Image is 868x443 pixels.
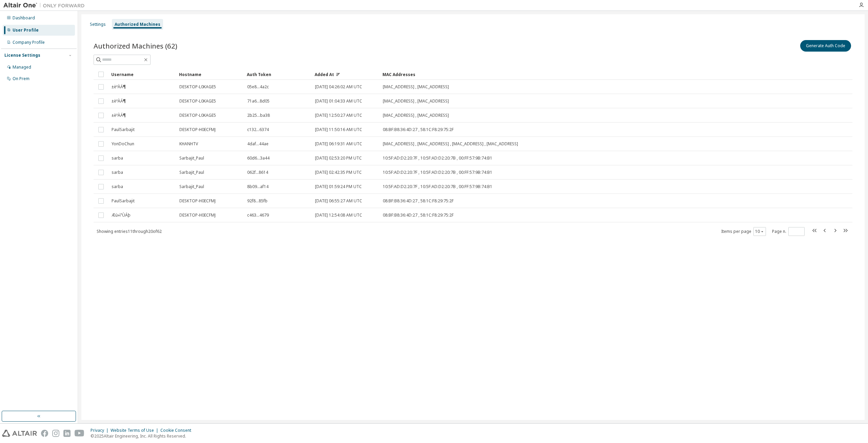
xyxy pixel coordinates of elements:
span: DESKTOP-H0ECFMJ [179,198,216,204]
button: 10 [755,229,764,234]
span: sarba [112,170,123,175]
span: Authorized Machines (62) [94,41,177,51]
span: [DATE] 01:04:33 AM UTC [315,98,362,104]
span: 92f8...85fb [247,198,268,204]
span: Sarbajit_Paul [179,184,204,189]
div: Website Terms of Use [111,428,160,433]
img: youtube.svg [75,430,84,437]
img: Altair One [3,2,88,9]
div: Privacy [91,428,111,433]
span: 10:5F:AD:D2:20:7F , 10:5F:AD:D2:20:7B , 00:FF:57:9B:74:B1 [383,155,492,161]
div: MAC Addresses [382,69,781,80]
span: [DATE] 06:19:31 AM UTC [315,141,362,147]
span: 2b25...ba38 [247,113,270,118]
div: Hostname [179,69,241,80]
span: Æú»ì¹ÙÁþ [112,213,131,218]
div: Managed [13,64,31,70]
span: 05e8...4a2c [247,84,269,90]
span: DESKTOP-L0KAGE5 [179,84,216,90]
div: Cookie Consent [160,428,195,433]
span: [MAC_ADDRESS] , [MAC_ADDRESS] [383,98,449,104]
span: PaulSarbajit [112,127,135,132]
span: [MAC_ADDRESS] , [MAC_ADDRESS] , [MAC_ADDRESS] , [MAC_ADDRESS] [383,141,518,147]
span: Items per page [721,227,766,236]
span: DESKTOP-H0ECFMJ [179,127,216,132]
span: sarba [112,184,123,189]
img: linkedin.svg [63,430,71,437]
div: Company Profile [13,40,45,45]
span: DESKTOP-L0KAGE5 [179,98,216,104]
span: [DATE] 12:54:08 AM UTC [315,213,362,218]
span: Showing entries 11 through 20 of 62 [97,228,162,234]
div: Dashboard [13,15,35,21]
span: [MAC_ADDRESS] , [MAC_ADDRESS] [383,113,449,118]
p: © 2025 Altair Engineering, Inc. All Rights Reserved. [91,433,195,439]
span: 08:BF:B8:36:4D:27 , 58:1C:F8:29:75:2F [383,213,454,218]
span: c132...6374 [247,127,269,132]
span: ±èºÀÁ¶ [112,98,126,104]
span: 10:5F:AD:D2:20:7F , 10:5F:AD:D2:20:7B , 00:FF:57:9B:74:B1 [383,170,492,175]
span: [DATE] 04:26:02 AM UTC [315,84,362,90]
button: Generate Auth Code [800,40,851,52]
span: 08:BF:B8:36:4D:27 , 58:1C:F8:29:75:2F [383,198,454,204]
span: sarba [112,155,123,161]
span: 71a6...8d05 [247,98,270,104]
span: c463...4679 [247,213,269,218]
span: DESKTOP-H0ECFMJ [179,213,216,218]
span: 10:5F:AD:D2:20:7F , 10:5F:AD:D2:20:7B , 00:FF:57:9B:74:B1 [383,184,492,189]
img: instagram.svg [52,430,59,437]
span: 8b09...af14 [247,184,269,189]
div: Username [111,69,174,80]
span: DESKTOP-L0KAGE5 [179,113,216,118]
div: License Settings [4,53,40,58]
span: YonDoChun [112,141,134,147]
span: PaulSarbajit [112,198,135,204]
div: Auth Token [247,69,309,80]
span: KHANHTV [179,141,198,147]
span: Sarbajit_Paul [179,170,204,175]
span: ±èºÀÁ¶ [112,84,126,90]
span: [DATE] 02:53:20 PM UTC [315,155,362,161]
span: ±èºÀÁ¶ [112,113,126,118]
span: 08:BF:B8:36:4D:27 , 58:1C:F8:29:75:2F [383,127,454,132]
span: [DATE] 06:55:27 AM UTC [315,198,362,204]
div: Added At [315,69,377,80]
span: 062f...8614 [247,170,268,175]
div: User Profile [13,27,39,33]
span: [DATE] 01:59:24 PM UTC [315,184,362,189]
div: On Prem [13,76,29,81]
span: [MAC_ADDRESS] , [MAC_ADDRESS] [383,84,449,90]
span: Page n. [772,227,805,236]
img: facebook.svg [41,430,48,437]
span: Sarbajit_Paul [179,155,204,161]
img: altair_logo.svg [2,430,37,437]
span: [DATE] 11:50:16 AM UTC [315,127,362,132]
div: Settings [90,22,106,27]
span: [DATE] 12:50:27 AM UTC [315,113,362,118]
span: 60d6...3a44 [247,155,270,161]
span: [DATE] 02:42:35 PM UTC [315,170,362,175]
span: 4daf...44ae [247,141,269,147]
div: Authorized Machines [115,22,160,27]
